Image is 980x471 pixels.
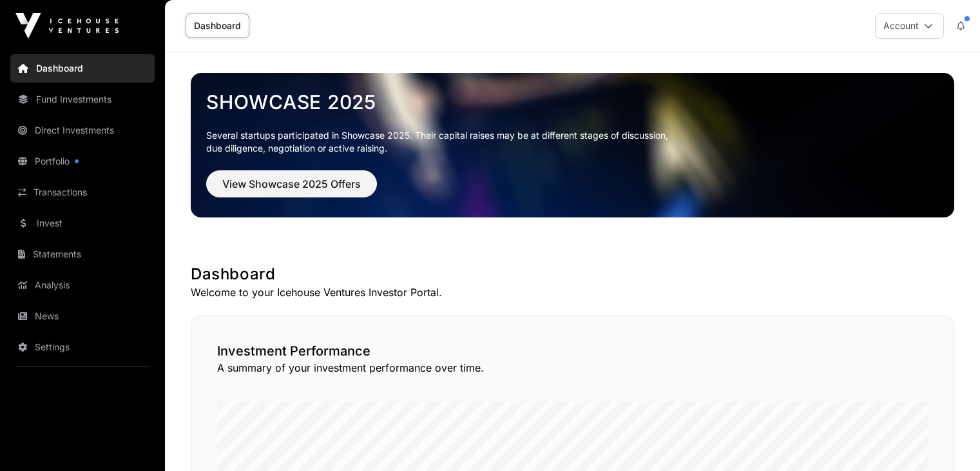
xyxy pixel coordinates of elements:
[206,129,939,155] p: Several startups participated in Showcase 2025. Their capital raises may be at different stages o...
[206,90,939,114] a: Showcase 2025
[10,302,155,330] a: News
[10,116,155,145] a: Direct Investments
[186,14,249,38] a: Dashboard
[15,13,119,39] img: Icehouse Ventures Logo
[10,85,155,114] a: Fund Investments
[206,170,377,197] button: View Showcase 2025 Offers
[10,54,155,83] a: Dashboard
[191,285,954,300] p: Welcome to your Icehouse Ventures Investor Portal.
[191,264,954,285] h1: Dashboard
[217,342,928,360] h2: Investment Performance
[191,73,954,217] img: Showcase 2025
[217,360,928,376] p: A summary of your investment performance over time.
[206,183,377,196] a: View Showcase 2025 Offers
[222,176,361,192] span: View Showcase 2025 Offers
[10,209,155,237] a: Invest
[10,333,155,361] a: Settings
[10,240,155,268] a: Statements
[10,178,155,206] a: Transactions
[875,13,944,39] button: Account
[10,271,155,299] a: Analysis
[10,147,155,175] a: Portfolio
